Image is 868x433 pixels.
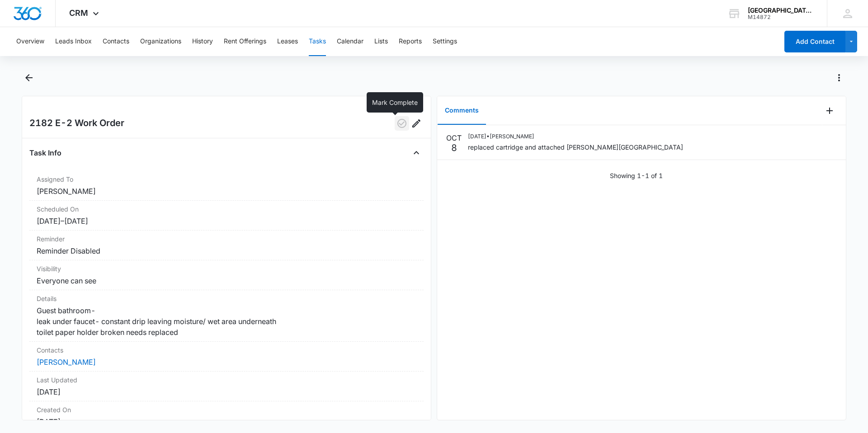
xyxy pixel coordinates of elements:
[37,264,416,273] dt: Visibility
[29,401,424,431] div: Created On[DATE]
[433,27,457,56] button: Settings
[37,358,96,367] a: [PERSON_NAME]
[37,234,416,244] dt: Reminder
[37,186,416,197] dd: [PERSON_NAME]
[37,294,416,303] dt: Details
[309,27,326,56] button: Tasks
[29,372,424,401] div: Last Updated[DATE]
[29,231,424,260] div: ReminderReminder Disabled
[22,71,36,85] button: Back
[451,143,457,152] p: 8
[29,260,424,290] div: VisibilityEveryone can see
[277,27,298,56] button: Leases
[192,27,213,56] button: History
[37,245,416,256] dd: Reminder Disabled
[409,116,424,131] button: Edit
[374,27,388,56] button: Lists
[367,92,423,113] div: Mark Complete
[140,27,181,56] button: Organizations
[37,405,416,414] dt: Created On
[37,275,416,286] dd: Everyone can see
[399,27,422,56] button: Reports
[29,342,424,372] div: Contacts[PERSON_NAME]
[224,27,266,56] button: Rent Offerings
[55,27,92,56] button: Leads Inbox
[16,27,44,56] button: Overview
[29,290,424,342] div: DetailsGuest bathroom- leak under faucet- constant drip leaving moisture/ wet area underneath toi...
[29,171,424,201] div: Assigned To[PERSON_NAME]
[37,174,416,184] dt: Assigned To
[103,27,129,56] button: Contacts
[69,8,88,18] span: CRM
[409,146,424,160] button: Close
[822,104,837,118] button: Add Comment
[37,216,416,226] dd: [DATE] – [DATE]
[37,345,416,355] dt: Contacts
[438,97,486,125] button: Comments
[468,142,683,152] p: replaced cartridge and attached [PERSON_NAME][GEOGRAPHIC_DATA]
[29,116,124,131] h2: 2182 E-2 Work Order
[748,14,814,20] div: account id
[37,375,416,385] dt: Last Updated
[832,71,846,85] button: Actions
[610,171,663,180] p: Showing 1-1 of 1
[784,31,845,52] button: Add Contact
[37,386,416,397] dd: [DATE]
[748,7,814,14] div: account name
[29,147,61,158] h4: Task Info
[37,204,416,214] dt: Scheduled On
[37,416,416,427] dd: [DATE]
[29,201,424,231] div: Scheduled On[DATE]–[DATE]
[337,27,363,56] button: Calendar
[468,132,683,141] p: [DATE] • [PERSON_NAME]
[446,132,462,143] p: OCT
[37,305,416,338] dd: Guest bathroom- leak under faucet- constant drip leaving moisture/ wet area underneath toilet pap...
